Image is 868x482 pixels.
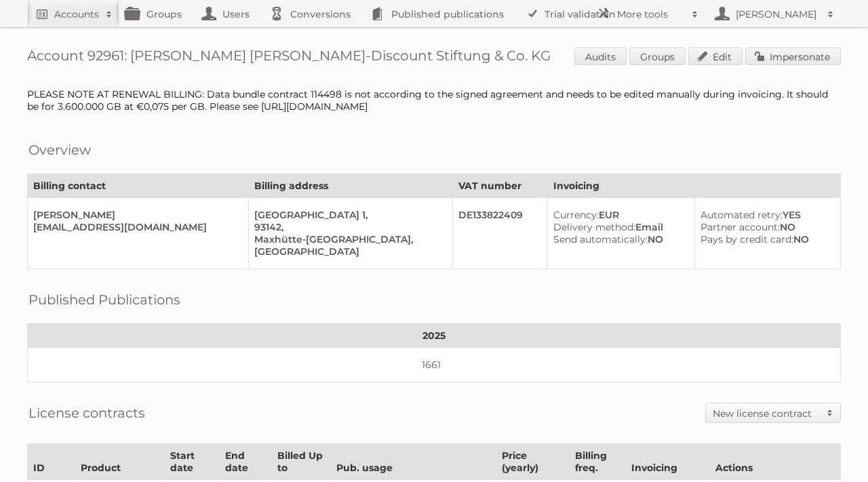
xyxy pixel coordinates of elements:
[688,47,743,65] a: Edit
[701,221,780,233] span: Partner account:
[496,444,569,480] th: Price (yearly)
[701,233,793,245] span: Pays by credit card:
[574,47,627,65] a: Audits
[27,47,841,68] h1: Account 92961: [PERSON_NAME] [PERSON_NAME]-Discount Stiftung & Co. KG
[28,174,249,198] th: Billing contact
[629,47,686,65] a: Groups
[710,444,841,480] th: Actions
[28,140,91,160] h2: Overview
[701,209,829,221] div: YES
[553,221,635,233] span: Delivery method:
[453,198,547,269] td: DE133822409
[701,221,829,233] div: NO
[713,407,820,420] h2: New license contract
[219,444,272,480] th: End date
[553,233,648,245] span: Send automatically:
[164,444,219,480] th: Start date
[569,444,625,480] th: Billing freq.
[820,403,840,422] span: Toggle
[553,233,684,245] div: NO
[272,444,330,480] th: Billed Up to
[28,289,180,310] h2: Published Publications
[732,7,821,21] h2: [PERSON_NAME]
[28,324,841,348] th: 2025
[75,444,165,480] th: Product
[54,7,99,21] h2: Accounts
[28,444,75,480] th: ID
[254,209,441,221] div: [GEOGRAPHIC_DATA] 1,
[28,403,145,423] h2: License contracts
[701,209,783,221] span: Automated retry:
[701,233,829,245] div: NO
[625,444,709,480] th: Invoicing
[249,174,453,198] th: Billing address
[706,403,840,422] a: New license contract
[553,209,599,221] span: Currency:
[330,444,496,480] th: Pub. usage
[553,209,684,221] div: EUR
[453,174,547,198] th: VAT number
[617,7,685,21] h2: More tools
[745,47,841,65] a: Impersonate
[254,245,441,258] div: [GEOGRAPHIC_DATA]
[254,221,441,233] div: 93142,
[28,348,841,382] td: 1661
[27,88,841,113] div: PLEASE NOTE AT RENEWAL BILLING: Data bundle contract 114498 is not according to the signed agreem...
[33,221,237,233] div: [EMAIL_ADDRESS][DOMAIN_NAME]
[33,209,237,221] div: [PERSON_NAME]
[553,221,684,233] div: Email
[254,233,441,245] div: Maxhütte-[GEOGRAPHIC_DATA],
[547,174,840,198] th: Invoicing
